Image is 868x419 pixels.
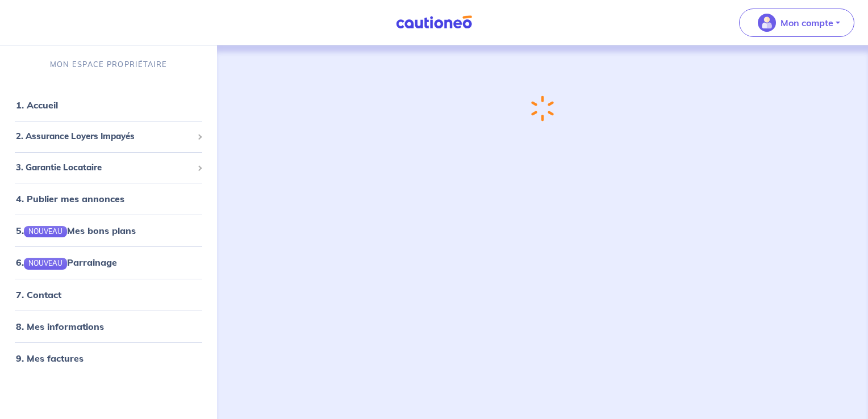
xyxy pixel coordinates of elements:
a: 5.NOUVEAUMes bons plans [16,225,136,236]
div: 2. Assurance Loyers Impayés [5,125,212,148]
div: 6.NOUVEAUParrainage [5,251,212,274]
div: 8. Mes informations [5,315,212,338]
div: 3. Garantie Locataire [5,157,212,179]
div: 4. Publier mes annonces [5,187,212,210]
a: 6.NOUVEAUParrainage [16,257,117,268]
a: 9. Mes factures [16,353,84,364]
img: illu_account_valid_menu.svg [758,14,776,32]
div: 1. Accueil [5,94,212,116]
a: 7. Contact [16,289,61,300]
img: loading-spinner [529,94,555,123]
button: illu_account_valid_menu.svgMon compte [739,9,854,37]
p: Mon compte [781,16,833,30]
span: 3. Garantie Locataire [16,161,193,174]
a: 8. Mes informations [16,321,104,332]
p: MON ESPACE PROPRIÉTAIRE [50,59,167,70]
div: 9. Mes factures [5,347,212,370]
a: 4. Publier mes annonces [16,193,124,204]
img: Cautioneo [391,15,477,30]
div: 7. Contact [5,283,212,306]
div: 5.NOUVEAUMes bons plans [5,219,212,242]
span: 2. Assurance Loyers Impayés [16,130,193,143]
a: 1. Accueil [16,99,58,111]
